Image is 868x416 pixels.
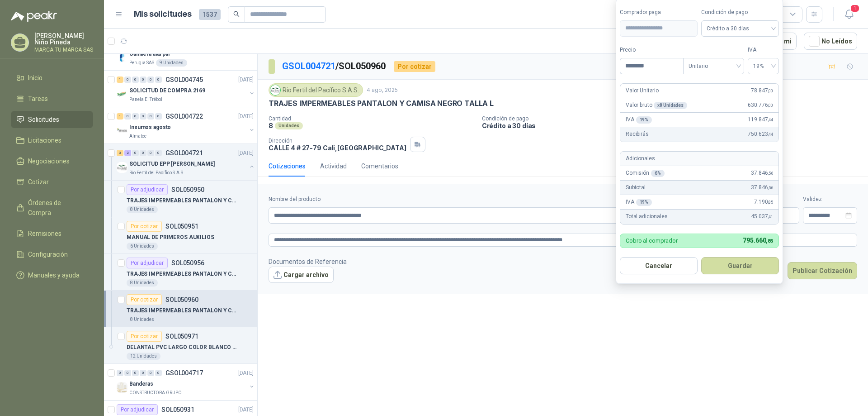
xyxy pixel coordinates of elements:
label: IVA [748,46,779,54]
div: 0 [124,77,131,83]
h1: Mis solicitudes [134,8,192,21]
span: 630.776 [748,101,773,110]
span: close-circle [845,212,852,219]
div: 0 [155,77,162,83]
div: Por adjudicar [117,404,158,415]
button: Cancelar [620,257,698,274]
label: Comprador paga [620,8,698,17]
div: Por cotizar [127,221,162,232]
div: 0 [140,370,146,376]
div: Unidades [275,122,303,129]
span: Negociaciones [28,156,70,166]
label: Validez [803,195,857,204]
p: Condición de pago [482,115,864,122]
span: 78.847 [751,86,773,95]
p: Valor bruto [626,101,687,110]
span: ,56 [768,185,773,190]
span: ,00 [768,103,773,108]
div: 0 [147,77,154,83]
a: Solicitudes [11,111,93,128]
p: [PERSON_NAME] Niño Pineda [34,33,93,45]
a: Configuración [11,246,93,263]
p: MANUAL DE PRIMEROS AUXILIOS [127,233,214,242]
p: [DATE] [238,76,254,84]
div: 0 [147,370,154,376]
p: Perugia SAS [129,59,154,67]
div: Por cotizar [394,61,435,72]
a: Por cotizarSOL050960TRAJES IMPERMEABLES PANTALON Y CAMISA NEGRO TALLA L8 Unidades [104,291,257,327]
p: Subtotal [626,183,646,192]
a: GSOL004721 [282,61,335,72]
span: Tareas [28,94,48,104]
span: Configuración [28,249,68,259]
a: 1 0 0 0 0 0 GSOL004745[DATE] Company LogoSOLICITUD DE COMPRA 2169Panela El Trébol [117,74,255,103]
a: Por cotizarSOL050971DELANTAL PVC LARGO COLOR BLANCO CALIBRE 25 CALIBRE 2512 Unidades [104,327,257,364]
a: Órdenes de Compra [11,194,93,221]
span: search [233,11,240,17]
img: Company Logo [270,85,280,95]
button: No Leídos [804,33,857,50]
p: IVA [626,115,652,124]
p: TRAJES IMPERMEABLES PANTALON Y CAMISA NEGRO TALLA M [127,196,239,205]
span: 37.846 [751,169,773,177]
span: Órdenes de Compra [28,198,85,218]
div: 1 [117,77,123,83]
p: 8 [269,122,273,129]
div: 19 % [636,199,652,206]
a: Cotizar [11,173,93,191]
div: Cotizaciones [269,161,306,171]
div: 0 [140,77,146,83]
div: 12 Unidades [127,353,160,360]
div: 0 [124,370,131,376]
a: Por adjudicarSOL050950TRAJES IMPERMEABLES PANTALON Y CAMISA NEGRO TALLA M8 Unidades [104,181,257,217]
p: GSOL004717 [165,370,203,376]
p: [DATE] [238,369,254,378]
label: Nombre del producto [269,195,673,204]
div: 0 [132,77,139,83]
p: Total adicionales [626,212,668,221]
p: MARCA TU MARCA SAS [34,47,93,53]
div: x 8 Unidades [654,102,687,109]
span: 795.660 [743,237,773,244]
a: Por cotizarSOL050951MANUAL DE PRIMEROS AUXILIOS6 Unidades [104,217,257,254]
div: 0 [140,150,146,156]
span: 37.846 [751,183,773,192]
p: TRAJES IMPERMEABLES PANTALON Y CAMISA NEGRO TALLA L [269,99,494,108]
p: Comisión [626,169,665,177]
p: Canillera alta par [129,50,170,58]
span: Licitaciones [28,135,61,145]
p: SOLICITUD EPP [PERSON_NAME] [129,160,215,168]
a: Manuales y ayuda [11,267,93,284]
label: Condición de pago [701,8,779,17]
div: 0 [155,113,162,120]
p: Documentos de Referencia [269,257,347,267]
label: Precio [620,46,683,54]
p: SOL050951 [165,223,198,230]
a: Por adjudicarSOL050956TRAJES IMPERMEABLES PANTALON Y CAMISA NEGRO TALLA XL8 Unidades [104,254,257,291]
span: 19% [753,59,774,73]
div: Por cotizar [127,331,162,342]
button: Cargar archivo [269,267,334,283]
span: ,41 [768,214,773,219]
p: TRAJES IMPERMEABLES PANTALON Y CAMISA NEGRO TALLA XL [127,270,239,278]
a: 3 2 0 0 0 0 GSOL004721[DATE] Company LogoSOLICITUD EPP [PERSON_NAME]Rio Fertil del Pacífico S.A.S. [117,148,255,177]
p: SOL050971 [165,333,198,339]
p: TRAJES IMPERMEABLES PANTALON Y CAMISA NEGRO TALLA L [127,306,239,315]
span: ,44 [768,117,773,122]
span: ,85 [766,238,773,244]
p: Crédito a 30 días [482,122,864,129]
p: SOLICITUD DE COMPRA 2169 [129,86,205,95]
button: Guardar [701,257,779,274]
p: GSOL004722 [165,113,203,120]
div: Rio Fertil del Pacífico S.A.S. [269,83,363,97]
span: 119.847 [748,115,773,124]
a: Licitaciones [11,132,93,149]
p: GSOL004745 [165,77,203,83]
p: Banderas [129,380,153,388]
p: GSOL004721 [165,150,203,156]
div: 0 [147,113,154,120]
div: 8 Unidades [127,316,158,323]
div: 0 [155,370,162,376]
a: Negociaciones [11,153,93,170]
span: 1537 [199,9,221,20]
